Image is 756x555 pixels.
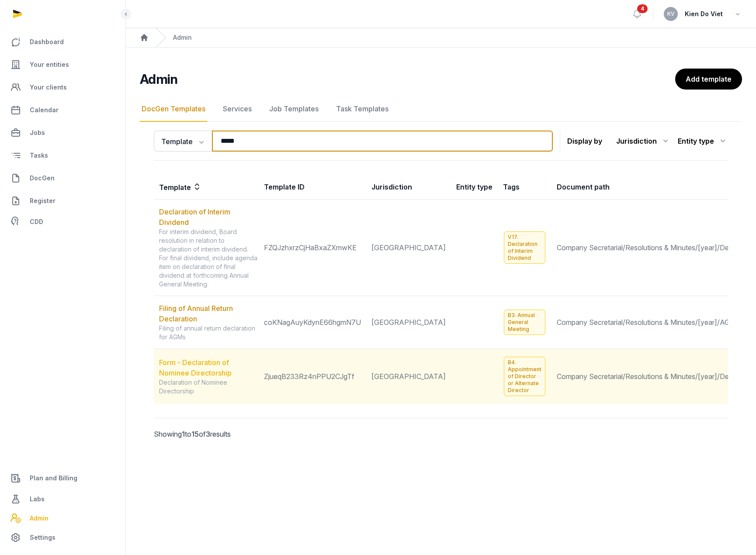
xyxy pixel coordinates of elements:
span: Labs [30,494,45,504]
a: Register [7,190,118,211]
span: Kien Do Viet [685,9,723,19]
a: Dashboard [7,31,118,52]
button: Template [154,131,212,152]
span: 3 [206,430,210,438]
span: Jobs [30,128,45,138]
span: 15 [191,430,199,438]
a: Labs [7,489,118,510]
a: Form - Declaration of Nominee Directorship [159,358,232,377]
span: B3. Annual General Meeting [504,310,545,335]
td: [GEOGRAPHIC_DATA] [366,200,451,296]
span: V17. Declaration of Interim Dividend [504,231,545,264]
span: Your clients [30,82,67,93]
th: Entity type [451,175,498,200]
th: Template [154,175,259,200]
td: FZQJzhxrzCjHaBxaZXmwKE [259,200,366,296]
span: Register [30,196,55,206]
div: Entity type [678,134,728,148]
span: Dashboard [30,37,64,47]
span: CDD [30,217,43,227]
a: Jobs [7,122,118,143]
nav: Breadcrumb [126,28,756,48]
span: Plan and Billing [30,473,77,483]
a: Add template [675,69,742,90]
th: Template ID [259,175,366,200]
td: coKNagAuyKdynE66hgmN7U [259,296,366,349]
a: Services [221,97,253,122]
a: Calendar [7,100,118,121]
a: Your entities [7,54,118,75]
a: DocGen Templates [140,97,207,122]
div: Jurisdiction [616,134,671,148]
a: Admin [7,510,118,527]
a: Settings [7,527,118,548]
span: KV [667,11,675,17]
span: Settings [30,532,55,543]
a: Task Templates [334,97,390,122]
span: 4 [637,4,648,13]
button: KV [664,7,678,21]
span: B4. Appointment of Director or Alternate Director [504,357,545,396]
div: Declaration of Nominee Directorship [159,378,258,396]
span: Tasks [30,150,48,161]
p: Display by [567,134,602,148]
a: DocGen [7,168,118,189]
td: [GEOGRAPHIC_DATA] [366,349,451,404]
a: Your clients [7,77,118,98]
div: For interim dividend, Board resolution in relation to declaration of interim dividend. For final ... [159,228,258,289]
p: Showing to of results [154,418,287,450]
div: Admin [173,33,192,42]
a: Filing of Annual Return Declaration [159,304,233,323]
td: ZjueqB233Rz4nPPU2CJgTf [259,349,366,404]
span: Your entities [30,59,69,70]
span: DocGen [30,173,55,183]
td: [GEOGRAPHIC_DATA] [366,296,451,349]
span: Admin [30,513,49,524]
a: Tasks [7,145,118,166]
h2: Admin [140,71,675,87]
a: Plan and Billing [7,468,118,489]
a: Declaration of Interim Dividend [159,207,230,227]
a: Job Templates [267,97,320,122]
th: Jurisdiction [366,175,451,200]
nav: Tabs [140,97,742,122]
div: Filing of annual return declaration for AGMs [159,324,258,341]
span: 1 [182,430,185,438]
th: Tags [498,175,551,200]
span: Calendar [30,105,59,115]
a: CDD [7,213,118,231]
